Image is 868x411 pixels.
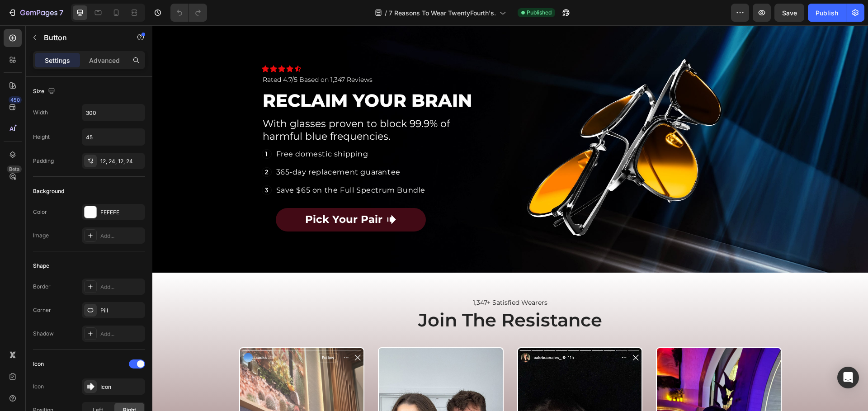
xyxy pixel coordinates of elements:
div: Padding [33,157,54,165]
div: Undo/Redo [170,4,207,22]
div: Beta [7,165,22,173]
button: 7 [4,4,67,22]
div: Open Intercom Messenger [837,367,859,388]
div: Add... [100,283,143,291]
div: Width [33,109,48,117]
div: Corner [33,306,51,314]
button: Save [774,4,804,22]
div: Shadow [33,330,54,338]
div: Pill [100,307,143,315]
div: Size [33,85,57,98]
div: Icon [100,383,143,391]
div: Shape [33,262,49,270]
strong: Pick Your Pair [153,188,230,200]
div: Image [33,231,49,240]
div: Height [33,133,50,141]
div: 450 [9,96,22,104]
span: Published [527,9,552,17]
p: 7 [59,7,63,18]
div: Add... [100,330,143,338]
div: Icon [33,360,44,368]
span: Join The Resistance [266,283,450,306]
div: FEFEFE [100,208,143,217]
input: Auto [82,129,145,145]
p: 1,347+ Satisfied Wearers [88,273,628,281]
span: / [385,8,387,18]
div: Publish [816,8,838,18]
div: Color [33,208,47,216]
p: Settings [45,56,70,65]
div: Border [33,283,51,291]
p: Button [44,32,121,43]
p: Advanced [89,56,120,65]
span: Save [782,9,797,17]
div: 12, 24, 12, 24 [100,157,143,165]
input: Auto [82,104,145,121]
button: Publish [808,4,846,22]
div: Background [33,187,64,195]
div: Icon [33,383,44,391]
div: Add... [100,232,143,240]
iframe: Design area [152,25,868,411]
span: 7 Reasons To Wear TwentyFourth's. [389,8,496,18]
